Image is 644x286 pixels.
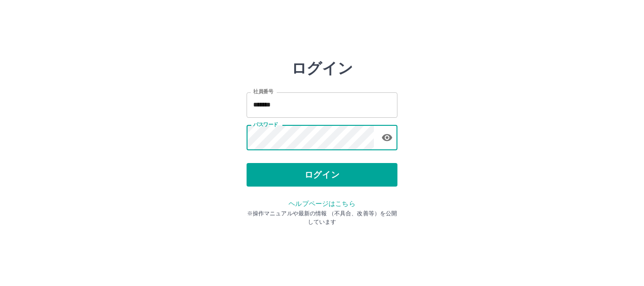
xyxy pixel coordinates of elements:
p: ※操作マニュアルや最新の情報 （不具合、改善等）を公開しています [247,209,397,226]
h2: ログイン [291,59,353,77]
label: パスワード [253,121,278,128]
label: 社員番号 [253,88,273,95]
button: ログイン [247,163,397,187]
a: ヘルプページはこちら [289,200,355,207]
